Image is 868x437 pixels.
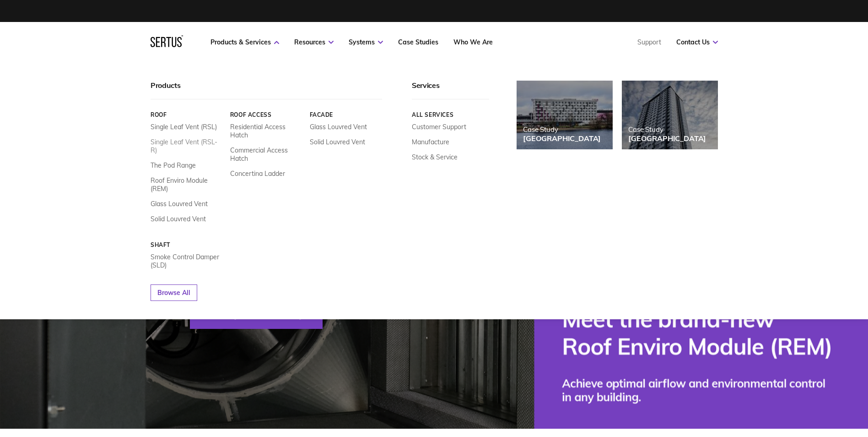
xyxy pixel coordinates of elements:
a: Manufacture [412,138,449,146]
div: Products [151,81,382,99]
a: Case Study[GEOGRAPHIC_DATA] [622,81,718,149]
a: Case Study[GEOGRAPHIC_DATA] [517,81,613,149]
a: The Pod Range [151,161,196,169]
a: Smoke Control Damper (SLD) [151,253,223,269]
a: Glass Louvred Vent [151,200,208,208]
a: Support [637,38,661,46]
a: Solid Louvred Vent [151,215,206,223]
a: Concertina Ladder [230,169,285,178]
a: Glass Louvred Vent [309,123,367,131]
div: [GEOGRAPHIC_DATA] [523,134,601,143]
a: Who We Are [453,38,493,46]
a: Case Studies [398,38,438,46]
a: Commercial Access Hatch [230,146,302,163]
a: Browse All [151,284,197,301]
div: Services [412,81,489,99]
a: Stock & Service [412,153,458,161]
iframe: Chat Widget [703,331,868,437]
a: Customer Support [412,123,466,131]
a: Single Leaf Vent (RSL) [151,123,217,131]
a: Solid Louvred Vent [309,138,365,146]
a: Products & Services [210,38,279,46]
div: Case Study [628,125,706,134]
a: Contact Us [676,38,718,46]
a: Residential Access Hatch [230,123,302,139]
a: Single Leaf Vent (RSL-R) [151,138,223,154]
div: Case Study [523,125,601,134]
a: Resources [294,38,334,46]
a: Roof Access [230,111,302,118]
div: [GEOGRAPHIC_DATA] [628,134,706,143]
a: Shaft [151,241,223,248]
a: Roof Enviro Module (REM) [151,176,223,193]
a: Roof [151,111,223,118]
a: All services [412,111,489,118]
a: Facade [309,111,382,118]
a: Systems [349,38,383,46]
